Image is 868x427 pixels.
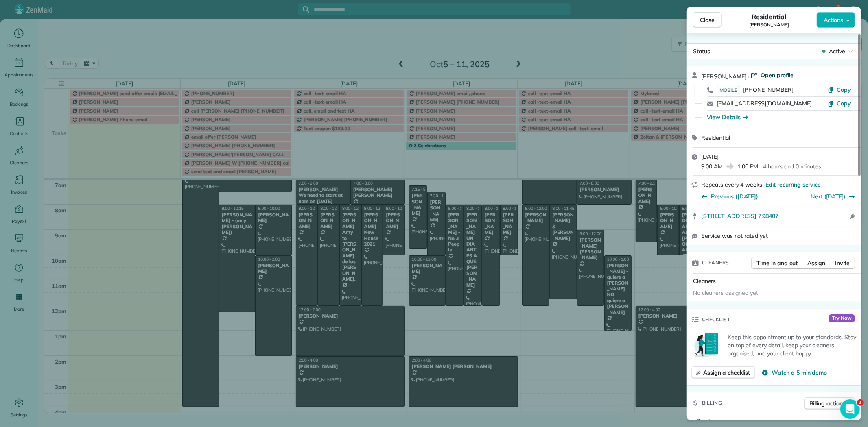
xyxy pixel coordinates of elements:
span: Status [693,48,710,55]
span: Billing actions [809,399,846,407]
span: Checklist [702,316,730,324]
span: Residential [752,12,787,22]
p: Keep this appointment up to your standards. Stay on top of every detail, keep your cleaners organ... [728,333,857,357]
a: Next ([DATE]) [811,193,846,200]
span: Cleaners [693,277,716,285]
button: Copy [828,86,851,94]
a: MOBILE[PHONE_NUMBER] [717,86,794,94]
span: Edit recurring service [765,181,821,189]
button: Close [693,12,722,28]
span: [PERSON_NAME] [701,73,747,80]
iframe: Intercom live chat [840,399,860,419]
button: Open access information [847,212,857,222]
span: Invite [835,259,850,267]
span: Billing [702,399,722,407]
button: Assign a checklist [691,366,755,379]
span: Previous ([DATE]) [711,192,758,200]
button: Watch a 5 min demo [762,368,827,377]
span: 1:00 PM [737,162,759,170]
span: 1 [857,399,864,406]
button: Copy [828,99,851,107]
a: [STREET_ADDRESS] ? 98407 [701,212,847,220]
span: Residential [701,134,730,142]
span: Active [829,47,845,55]
button: View Details [707,113,748,121]
span: [PHONE_NUMBER] [743,86,794,94]
span: Watch a 5 min demo [772,368,827,377]
span: Cleaners [702,259,729,267]
span: · [747,73,751,80]
span: Assign [807,259,825,267]
span: [DATE] [701,153,719,160]
span: Try Now [829,314,855,322]
button: Invite [830,257,855,269]
span: [PERSON_NAME] [749,22,789,28]
span: 9:00 AM [701,162,723,170]
span: Time in and out [756,259,798,267]
span: Assign a checklist [703,368,750,377]
a: [EMAIL_ADDRESS][DOMAIN_NAME] [717,100,812,107]
button: Next ([DATE]) [811,192,855,200]
span: MOBILE [717,86,740,94]
span: Service [696,417,716,425]
button: Time in and out [751,257,803,269]
span: Open profile [761,71,794,79]
button: Previous ([DATE]) [701,192,758,200]
span: Service was not rated yet [701,232,768,240]
span: [STREET_ADDRESS] ? 98407 [701,212,778,220]
p: 4 hours and 0 minutes [763,162,821,170]
span: Actions [824,16,843,24]
span: No cleaners assigned yet [693,289,758,296]
button: Assign [802,257,831,269]
span: Copy [837,100,851,107]
span: Close [700,16,715,24]
span: Repeats every 4 weeks [701,181,762,188]
span: Copy [837,86,851,94]
a: Open profile [751,71,794,79]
